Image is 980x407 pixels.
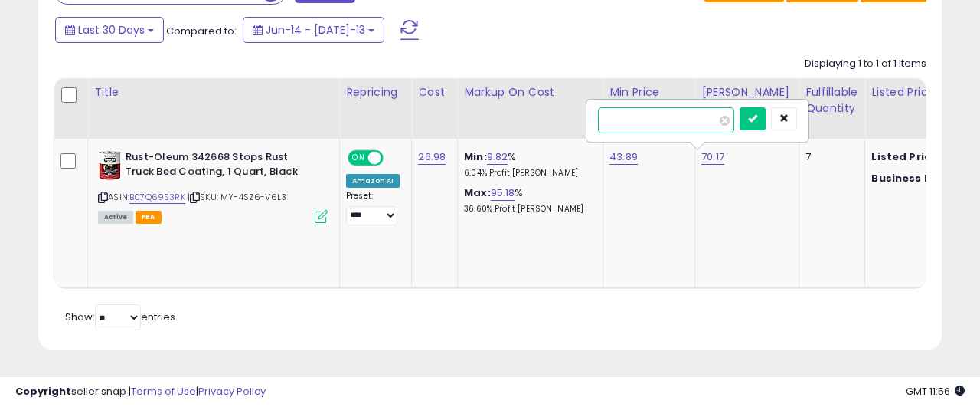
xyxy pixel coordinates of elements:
[136,211,162,224] span: FBA
[98,150,122,181] img: 51od-dTPOML._SL40_.jpg
[266,22,365,38] span: Jun-14 - [DATE]-13
[418,149,446,165] a: 26.98
[464,186,591,215] div: %
[126,150,312,182] b: Rust-Oleum 342668 Stops Rust Truck Bed Coating, 1 Quart, Black
[15,385,266,399] div: seller snap | |
[701,149,724,165] a: 70.17
[381,152,406,165] span: OFF
[491,185,515,201] a: 95.18
[346,84,405,100] div: Repricing
[701,84,792,100] div: [PERSON_NAME]
[349,152,368,165] span: ON
[464,204,591,215] p: 36.60% Profit [PERSON_NAME]
[609,149,638,165] a: 43.89
[464,185,491,200] b: Max:
[98,211,133,224] span: All listings currently available for purchase on Amazon
[129,191,185,204] a: B07Q69S3RK
[464,149,487,164] b: Min:
[55,17,164,43] button: Last 30 Days
[464,84,596,100] div: Markup on Cost
[805,57,926,71] div: Displaying 1 to 1 of 1 items
[464,168,591,179] p: 6.04% Profit [PERSON_NAME]
[243,17,384,43] button: Jun-14 - [DATE]-13
[906,384,965,399] span: 2025-08-13 11:56 GMT
[188,191,286,203] span: | SKU: MY-4SZ6-V6L3
[871,149,941,164] b: Listed Price:
[98,150,328,222] div: ASIN:
[131,384,196,399] a: Terms of Use
[198,384,266,399] a: Privacy Policy
[166,24,237,38] span: Compared to:
[346,191,400,225] div: Preset:
[805,150,853,164] div: 7
[458,78,603,139] th: The percentage added to the cost of goods (COGS) that forms the calculator for Min & Max prices.
[65,310,175,324] span: Show: entries
[346,174,400,188] div: Amazon AI
[464,150,591,179] div: %
[94,84,333,100] div: Title
[78,22,145,38] span: Last 30 Days
[871,171,955,185] b: Business Price:
[418,84,451,100] div: Cost
[487,149,508,165] a: 9.82
[609,84,688,100] div: Min Price
[805,84,858,117] div: Fulfillable Quantity
[15,384,71,399] strong: Copyright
